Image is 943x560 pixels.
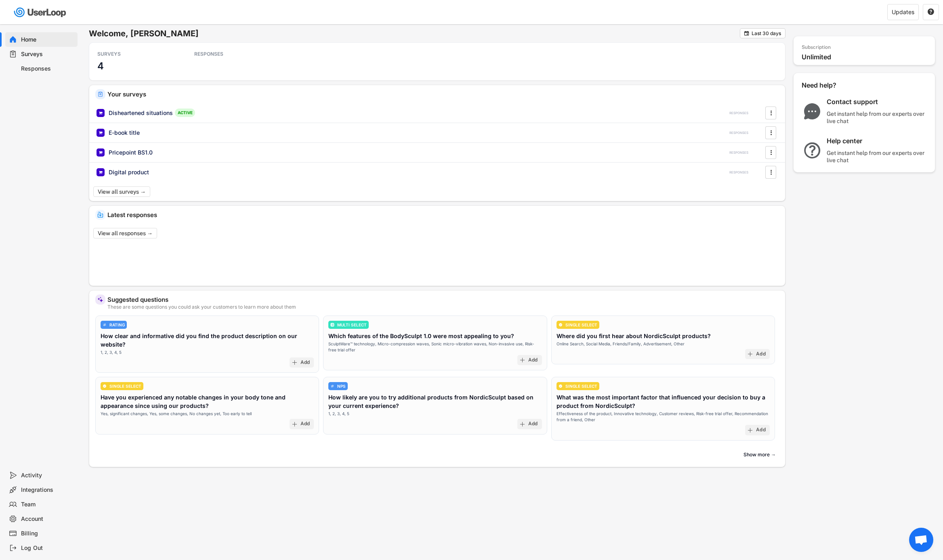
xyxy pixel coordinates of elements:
button: Show more → [740,449,779,461]
div: Subscription [802,44,831,51]
div: SculptWare™ technology, Micro-compression waves, Sonic micro-vibration waves, Non-invasive use, R... [328,341,542,353]
h6: Welcome, [PERSON_NAME] [89,28,740,39]
img: CircleTickMinorWhite.svg [559,384,563,388]
div: Add [300,359,310,366]
div: Get instant help from our experts over live chat [827,110,928,125]
div: Add [756,427,766,433]
div: Add [300,421,310,427]
img: IncomingMajor.svg [97,212,103,218]
div: 1, 2, 3, 4, 5 [328,411,349,417]
button:  [743,30,750,36]
img: CircleTickMinorWhite.svg [559,323,563,327]
div: RATING [109,323,125,327]
div: SINGLE SELECT [565,384,597,388]
div: What was the most important factor that influenced your decision to buy a product from NordicSculpt? [557,393,770,410]
div: Add [528,421,538,427]
div: Log Out [21,544,74,552]
div: Get instant help from our experts over live chat [827,149,928,164]
div: Suggested questions [107,297,779,303]
div: Integrations [21,486,74,494]
div: Surveys [21,50,74,58]
div: Billing [21,530,74,537]
div: Activity [21,472,74,479]
img: AdjustIcon.svg [330,384,334,388]
div: Team [21,501,74,508]
text:  [770,148,772,157]
button: View all surveys → [93,186,150,197]
div: Have you experienced any notable changes in your body tone and appearance since using our products? [101,393,314,410]
div: ACTIVE [175,109,195,117]
img: ChatMajor.svg [802,103,823,119]
div: Your surveys [107,91,779,97]
button: View all responses → [93,228,157,238]
div: Which features of the BodySculpt 1.0 were most appealing to you? [328,332,514,340]
div: How clear and informative did you find the product description on our website? [101,332,314,349]
button:  [767,107,775,119]
button:  [767,146,775,159]
div: Need help? [802,81,858,90]
div: Unlimited [802,53,931,61]
button:  [767,166,775,178]
div: Help center [827,137,928,145]
img: userloop-logo-01.svg [12,4,69,21]
img: QuestionMarkInverseMajor.svg [802,142,823,159]
div: Home [21,36,74,44]
text:  [744,30,749,36]
div: Pricepoint BS1.0 [109,148,153,157]
div: Responses [21,65,74,73]
div: RESPONSES [729,150,748,155]
img: CircleTickMinorWhite.svg [103,384,107,388]
div: Digital product [109,168,149,176]
img: AdjustIcon.svg [103,323,107,327]
div: These are some questions you could ask your customers to learn more about them [107,305,779,309]
button:  [767,127,775,139]
div: SINGLE SELECT [565,323,597,327]
div: Latest responses [107,212,779,218]
text:  [770,168,772,176]
a: Open chat [909,528,933,552]
div: Last 30 days [752,31,781,36]
div: Where did you first hear about NordicSculpt products? [557,332,711,340]
div: RESPONSES [729,111,748,115]
button:  [927,8,935,16]
img: ListMajor.svg [330,323,334,327]
div: Disheartened situations [109,109,173,117]
div: RESPONSES [729,170,748,175]
text:  [770,109,772,117]
div: RESPONSES [729,131,748,135]
div: Yes, significant changes, Yes, some changes, No changes yet, Too early to tell [101,411,252,417]
div: Updates [892,9,914,15]
div: NPS [337,384,346,388]
div: Contact support [827,98,928,106]
div: E-book title [109,129,140,137]
div: Add [528,357,538,364]
div: RESPONSES [194,51,267,57]
div: SURVEYS [97,51,170,57]
div: Effectiveness of the product, Innovative technology, Customer reviews, Risk-free trial offer, Rec... [557,411,770,423]
text:  [770,128,772,137]
div: Add [756,351,766,357]
div: How likely are you to try additional products from NordicSculpt based on your current experience? [328,393,542,410]
div: MULTI SELECT [337,323,367,327]
div: SINGLE SELECT [109,384,141,388]
div: Online Search, Social Media, Friends/Family, Advertisement, Other [557,341,685,347]
div: 1, 2, 3, 4, 5 [101,349,122,355]
div: Account [21,515,74,523]
text:  [928,8,934,15]
img: MagicMajor%20%28Purple%29.svg [97,297,103,303]
h3: 4 [97,60,104,72]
